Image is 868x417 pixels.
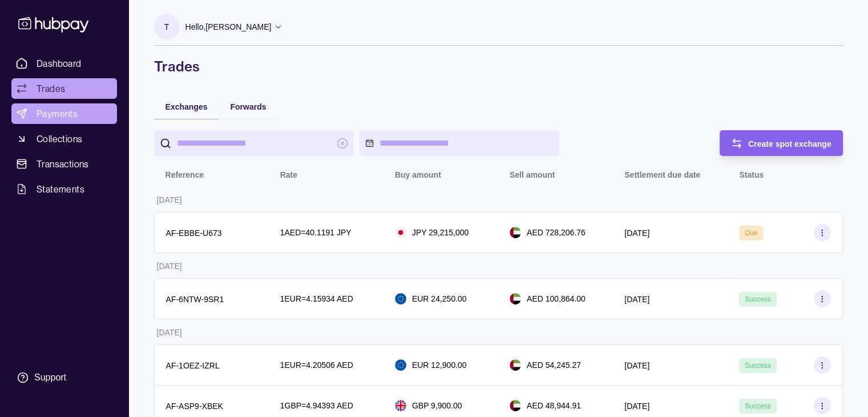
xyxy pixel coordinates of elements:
p: Settlement due date [624,170,700,179]
a: Statements [11,179,117,199]
p: Buy amount [395,170,441,179]
span: Due [745,229,757,237]
div: Support [34,371,66,384]
span: Collections [37,132,82,146]
img: ae [510,227,521,238]
img: jp [395,227,406,238]
p: 1 EUR = 4.15934 AED [280,292,353,305]
p: [DATE] [624,361,649,370]
p: Sell amount [510,170,555,179]
span: Success [745,362,770,370]
a: Support [11,366,117,390]
p: AF-1OEZ-IZRL [166,361,220,370]
p: T [164,21,169,33]
p: AED 54,245.27 [527,359,581,371]
p: AED 100,864.00 [527,292,586,305]
p: [DATE] [157,328,182,337]
p: [DATE] [157,262,182,271]
p: AF-EBBE-U673 [166,228,222,238]
p: AF-ASP9-XBEK [166,402,223,411]
img: ae [510,359,521,371]
span: Payments [37,107,78,121]
p: [DATE] [624,228,649,238]
a: Payments [11,103,117,124]
img: gb [395,400,406,411]
span: Success [745,295,770,303]
span: Dashboard [37,57,82,70]
a: Transactions [11,154,117,174]
input: search [177,130,331,156]
h1: Trades [154,57,843,75]
a: Collections [11,129,117,149]
p: Hello, [PERSON_NAME] [185,21,272,33]
p: AED 728,206.76 [527,226,586,239]
img: ae [510,400,521,411]
p: AED 48,944.91 [527,399,581,412]
p: 1 EUR = 4.20506 AED [280,359,353,371]
img: ae [510,293,521,304]
button: Create spot exchange [720,130,843,156]
span: Statements [37,182,84,196]
p: Rate [280,170,297,179]
p: GBP 9,900.00 [412,399,462,412]
p: JPY 29,215,000 [412,226,469,239]
p: EUR 24,250.00 [412,292,467,305]
p: AF-6NTW-9SR1 [166,295,224,304]
span: Transactions [37,157,89,171]
p: Status [739,170,764,179]
p: EUR 12,900.00 [412,359,467,371]
span: Create spot exchange [748,139,831,149]
p: 1 AED = 40.1191 JPY [280,226,352,239]
p: [DATE] [157,195,182,205]
p: Reference [165,170,204,179]
span: Exchanges [165,102,208,111]
p: [DATE] [624,402,649,411]
a: Trades [11,78,117,99]
p: 1 GBP = 4.94393 AED [280,399,353,412]
span: Success [745,402,770,410]
a: Dashboard [11,53,117,74]
img: eu [395,359,406,371]
span: Forwards [230,102,266,111]
img: eu [395,293,406,304]
span: Trades [37,82,65,95]
p: [DATE] [624,295,649,304]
